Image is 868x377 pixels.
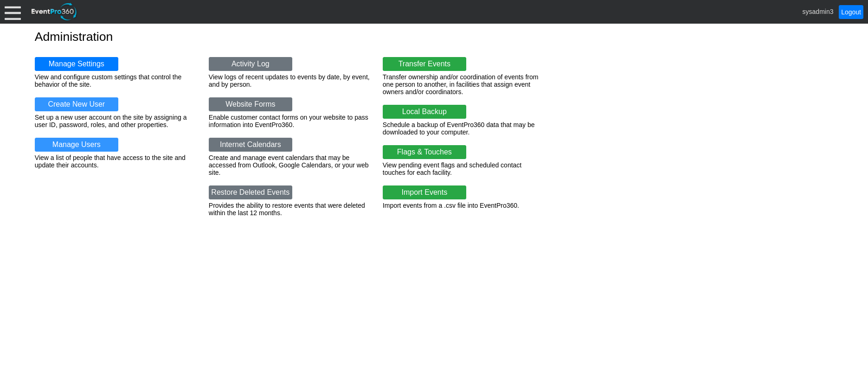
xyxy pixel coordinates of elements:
[209,97,292,111] a: Website Forms
[209,73,371,88] div: View logs of recent updates to events by date, by event, and by person.
[35,57,118,71] a: Manage Settings
[209,185,292,199] a: Restore Deleted Events
[803,7,834,15] span: sysadmin3
[35,114,197,128] div: Set up a new user account on the site by assigning a user ID, password, roles, and other properties.
[383,185,466,199] a: Import Events
[209,154,371,176] div: Create and manage event calendars that may be accessed from Outlook, Google Calendars, or your we...
[383,145,466,159] a: Flags & Touches
[35,31,833,43] h1: Administration
[383,105,466,119] a: Local Backup
[209,114,371,128] div: Enable customer contact forms on your website to pass information into EventPro360.
[383,73,545,96] div: Transfer ownership and/or coordination of events from one person to another, in facilities that a...
[35,97,118,111] a: Create New User
[383,202,545,209] div: Import events from a .csv file into EventPro360.
[30,1,78,22] img: EventPro360
[839,5,863,19] a: Logout
[5,4,21,20] div: Menu: Click or 'Crtl+M' to toggle menu open/close
[383,57,466,71] a: Transfer Events
[209,138,292,152] a: Internet Calendars
[383,161,545,176] div: View pending event flags and scheduled contact touches for each facility.
[35,138,118,152] a: Manage Users
[209,57,292,71] a: Activity Log
[209,202,371,217] div: Provides the ability to restore events that were deleted within the last 12 months.
[35,154,197,169] div: View a list of people that have access to the site and update their accounts.
[383,121,545,136] div: Schedule a backup of EventPro360 data that may be downloaded to your computer.
[35,73,197,88] div: View and configure custom settings that control the behavior of the site.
